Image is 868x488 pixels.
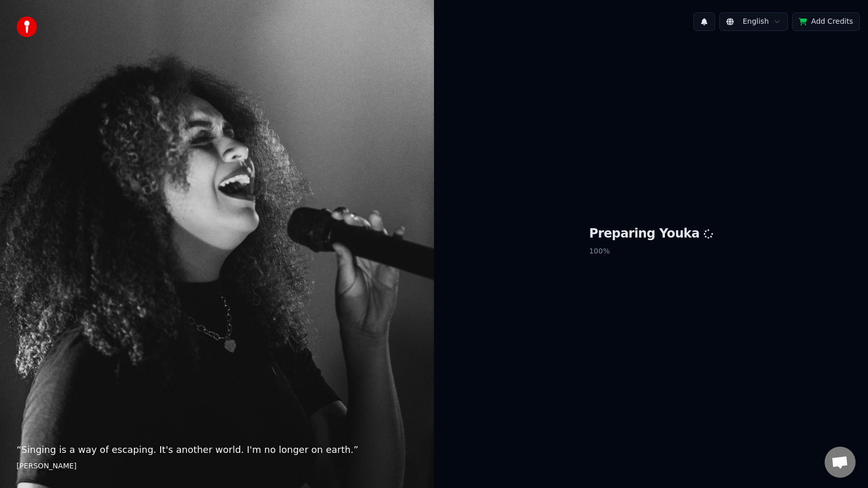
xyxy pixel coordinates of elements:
a: Open chat [825,447,856,478]
button: Add Credits [792,12,860,31]
h1: Preparing Youka [589,226,713,242]
p: 100 % [589,242,713,261]
img: youka [17,17,37,37]
p: “ Singing is a way of escaping. It's another world. I'm no longer on earth. ” [17,443,417,457]
footer: [PERSON_NAME] [17,461,417,471]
